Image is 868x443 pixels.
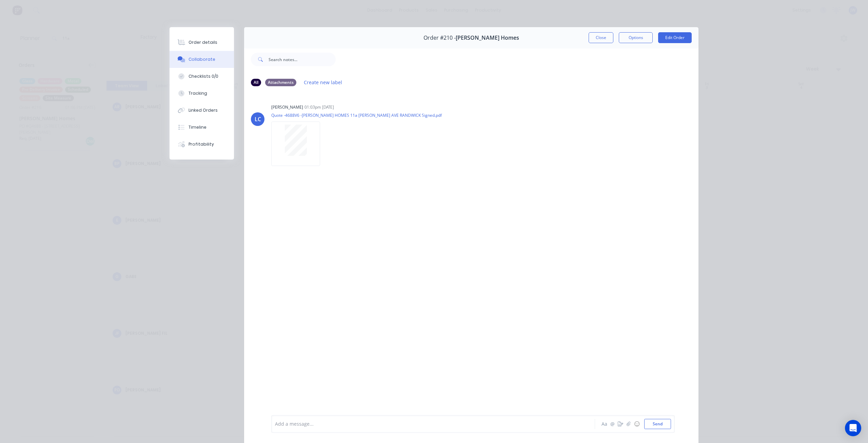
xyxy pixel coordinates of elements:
[600,420,608,428] button: Aa
[170,85,234,102] button: Tracking
[170,102,234,119] button: Linked Orders
[189,107,218,113] div: Linked Orders
[589,32,613,43] button: Close
[300,78,346,87] button: Create new label
[189,90,207,96] div: Tracking
[189,73,218,79] div: Checklists 0/0
[170,51,234,68] button: Collaborate
[845,420,861,436] div: Open Intercom Messenger
[304,104,334,110] div: 01:03pm [DATE]
[189,39,217,45] div: Order details
[658,32,692,43] button: Edit Order
[633,420,641,428] button: ☺
[619,32,653,43] button: Options
[189,124,206,130] div: Timeline
[265,79,296,86] div: Attachments
[269,53,336,66] input: Search notes...
[170,136,234,153] button: Profitability
[456,35,519,41] span: [PERSON_NAME] Homes
[644,419,671,429] button: Send
[251,79,261,86] div: All
[255,115,261,123] div: LC
[189,56,215,62] div: Collaborate
[271,112,442,118] p: Quote -4688V6 -[PERSON_NAME] HOMES 11a [PERSON_NAME] AVE RANDWICK Signed.pdf
[423,35,456,41] span: Order #210 -
[170,68,234,85] button: Checklists 0/0
[271,104,303,110] div: [PERSON_NAME]
[189,141,214,147] div: Profitability
[170,34,234,51] button: Order details
[170,119,234,136] button: Timeline
[608,420,616,428] button: @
